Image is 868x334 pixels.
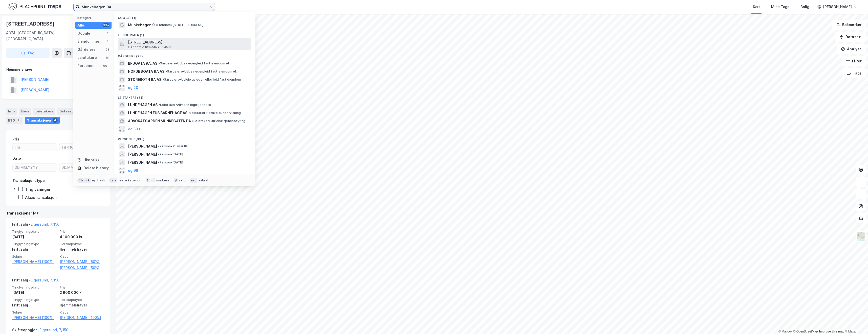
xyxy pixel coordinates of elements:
[60,290,104,296] div: 2 900 000 kr
[105,158,110,162] div: 0
[6,66,110,73] div: Hjemmelshaver
[12,310,57,315] span: Selger
[77,178,91,183] div: Ctrl + k
[159,103,211,107] span: Leietaker • Allmenn legetjeneste
[6,30,84,42] div: 4374, [GEOGRAPHIC_DATA], [GEOGRAPHIC_DATA]
[109,178,117,183] div: tab
[842,68,866,78] button: Tags
[39,328,68,332] a: Eigersund, 7/150
[60,302,104,308] div: Hjemmelshaver
[192,119,193,123] span: •
[158,144,191,148] span: Person • 21. mai 1865
[60,242,104,246] span: Eierskapstype
[159,103,160,107] span: •
[156,23,203,27] span: Eiendom • [STREET_ADDRESS]
[156,23,157,27] span: •
[114,12,255,21] div: Google (1)
[190,178,198,183] div: esc
[105,31,110,35] div: 1
[13,144,57,151] input: Fra
[128,118,191,124] span: ADVOKATGÅRDEN MUNKEGATEN DA
[25,187,51,192] div: Tinglysninger
[158,152,183,156] span: Person • [DATE]
[128,126,142,132] button: og 58 til
[12,246,57,252] div: Fritt salg
[77,22,84,28] div: Alle
[60,234,104,240] div: 4 100 000 kr
[128,39,249,45] span: [STREET_ADDRESS]
[12,234,57,240] div: [DATE]
[6,210,110,216] div: Transaksjoner (4)
[835,32,866,42] button: Datasett
[128,159,157,165] span: [PERSON_NAME]
[19,108,31,115] div: Eiere
[77,157,99,163] div: Historikk
[12,277,59,285] div: Fritt salg -
[128,68,164,75] span: NORDBØGATA 9A AS
[25,117,60,124] div: Transaksjoner
[158,152,160,156] span: •
[823,4,852,10] div: [PERSON_NAME]
[832,20,866,30] button: Bokmerker
[843,310,868,334] iframe: Chat Widget
[12,302,57,308] div: Fritt salg
[837,44,866,54] button: Analyse
[60,259,104,265] a: [PERSON_NAME] (50%),
[60,265,104,271] a: [PERSON_NAME] (50%)
[105,47,110,52] div: 23
[114,29,255,38] div: Eiendommer (1)
[188,111,190,115] span: •
[6,48,50,58] button: Tag
[12,155,21,161] div: Dato
[771,4,789,10] div: Mine Tags
[77,38,99,44] div: Eiendommer
[12,254,57,259] span: Selger
[77,16,112,20] div: Kategori
[162,78,164,81] span: •
[60,246,104,252] div: Hjemmelshaver
[60,229,104,234] span: Pris
[856,232,866,241] img: Z
[128,151,157,157] span: [PERSON_NAME]
[12,298,57,302] span: Tinglysningstype
[105,39,110,43] div: 1
[118,178,142,182] div: neste kategori
[793,330,818,333] a: OpenStreetMap
[800,4,809,10] div: Bolig
[33,108,55,115] div: Leietakere
[114,50,255,59] div: Gårdeiere (23)
[128,143,157,149] span: [PERSON_NAME]
[842,56,866,66] button: Filter
[8,2,61,11] img: logo.f888ab2527a4732fd821a326f86c7f29.svg
[59,144,104,151] input: Til 4100000
[12,221,59,229] div: Fritt salg -
[83,165,109,171] div: Delete history
[60,310,104,315] span: Kjøper
[162,78,241,82] span: Gårdeiere • Utleie av egen eller leid fast eiendom
[12,290,57,296] div: [DATE]
[80,3,209,11] input: Søk på adresse, matrikkel, gårdeiere, leietakere eller personer
[92,178,105,182] div: nytt søk
[6,108,17,115] div: Info
[192,119,246,123] span: Leietaker • Juridisk tjenesteyting
[60,298,104,302] span: Eierskapstype
[158,61,160,65] span: •
[158,160,183,164] span: Person • [DATE]
[198,178,209,182] div: avbryt
[13,164,57,171] input: DD.MM.YYYY
[77,30,90,36] div: Google
[128,60,157,66] span: BRUGATA 9A. AS
[753,4,760,10] div: Kart
[128,102,158,108] span: LUNDEHAGEN AS
[60,254,104,259] span: Kjøper
[12,242,57,246] span: Tinglysningstype
[158,61,230,65] span: Gårdeiere • Utl. av egen/leid fast eiendom el.
[6,117,23,124] div: ESG
[6,20,56,28] div: [STREET_ADDRESS]
[114,133,255,142] div: Personer (99+)
[165,69,237,74] span: Gårdeiere • Utl. av egen/leid fast eiendom el.
[128,85,143,91] button: og 20 til
[778,330,792,333] a: Mapbox
[102,23,110,27] div: 99+
[188,111,241,115] span: Leietaker • Førskoleundervisning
